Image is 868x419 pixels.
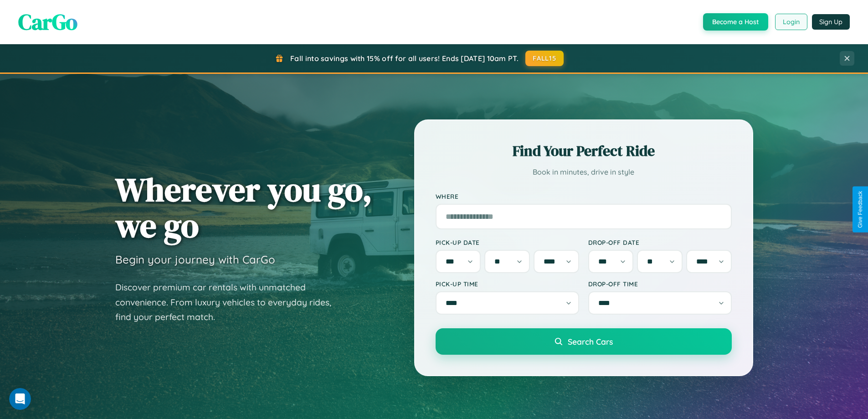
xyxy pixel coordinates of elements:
h1: Wherever you go, we go [115,171,372,243]
button: Login [775,14,807,30]
iframe: Intercom live chat [9,388,31,410]
button: Search Cars [436,328,732,355]
span: Search Cars [568,336,613,347]
label: Where [436,192,732,200]
label: Pick-up Date [436,238,579,246]
label: Drop-off Date [588,238,732,246]
div: Give Feedback [857,191,863,228]
span: CarGo [18,7,77,37]
p: Book in minutes, drive in style [436,166,732,179]
h2: Find Your Perfect Ride [436,141,732,161]
p: Discover premium car rentals with unmatched convenience. From luxury vehicles to everyday rides, ... [115,280,343,325]
h3: Begin your journey with CarGo [115,253,275,266]
label: Pick-up Time [436,280,579,288]
span: Fall into savings with 15% off for all users! Ends [DATE] 10am PT. [290,54,519,63]
button: Sign Up [812,14,850,30]
button: Become a Host [703,13,768,31]
button: FALL15 [525,51,564,66]
label: Drop-off Time [588,280,732,288]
